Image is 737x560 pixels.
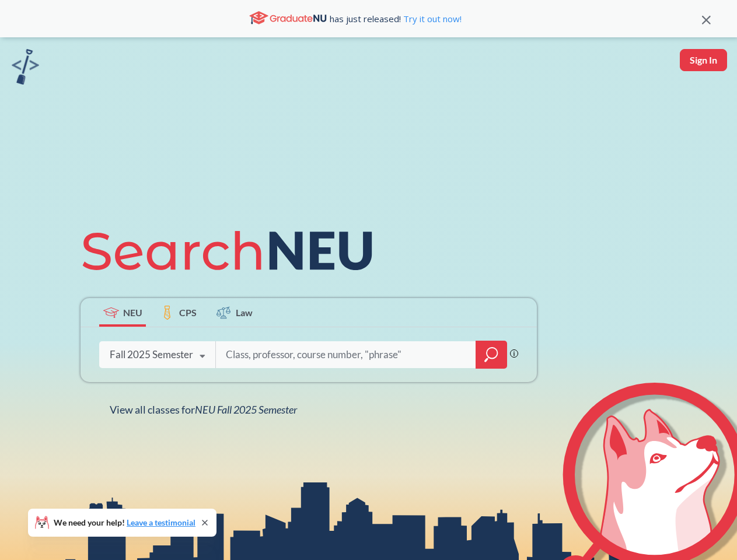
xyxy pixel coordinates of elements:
[236,306,253,319] span: Law
[401,13,462,24] a: Try it out now!
[110,348,193,361] div: Fall 2025 Semester
[179,306,197,319] span: CPS
[110,403,297,416] span: View all classes for
[123,306,142,319] span: NEU
[12,49,39,88] a: sandbox logo
[680,49,727,71] button: Sign In
[330,12,462,25] span: has just released!
[54,519,195,527] span: We need your help!
[195,403,297,416] span: NEU Fall 2025 Semester
[484,346,498,363] svg: magnifying glass
[127,517,195,527] a: Leave a testimonial
[476,341,507,369] div: magnifying glass
[225,342,467,367] input: Class, professor, course number, "phrase"
[12,49,39,85] img: sandbox logo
